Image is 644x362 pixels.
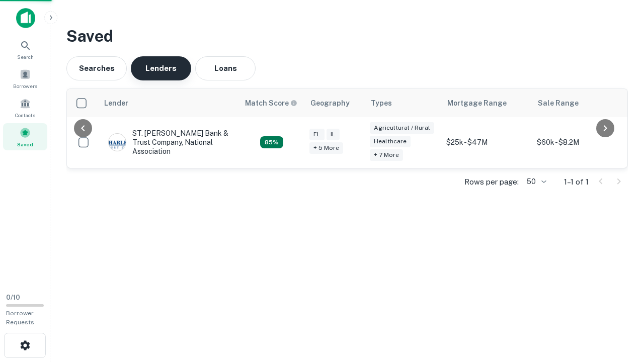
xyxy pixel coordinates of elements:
[66,24,628,48] h3: Saved
[195,56,256,80] button: Loans
[304,89,365,117] th: Geography
[17,140,33,148] span: Saved
[441,89,532,117] th: Mortgage Range
[239,89,304,117] th: Capitalize uses an advanced AI algorithm to match your search with the best lender. The match sco...
[245,98,295,109] h6: Match Score
[441,117,532,168] td: $25k - $47M
[532,117,622,168] td: $60k - $8.2M
[260,136,283,148] div: Capitalize uses an advanced AI algorithm to match your search with the best lender. The match sco...
[3,94,47,121] a: Contacts
[447,97,507,109] div: Mortgage Range
[131,56,191,80] button: Lenders
[3,123,47,150] a: Saved
[3,36,47,63] a: Search
[309,129,325,140] div: FL
[245,98,297,109] div: Capitalize uses an advanced AI algorithm to match your search with the best lender. The match sco...
[109,134,126,151] img: picture
[532,89,622,117] th: Sale Range
[370,149,403,161] div: + 7 more
[365,89,441,117] th: Types
[6,294,20,301] span: 0 / 10
[594,282,644,330] iframe: Chat Widget
[108,129,229,156] div: ST. [PERSON_NAME] Bank & Trust Company, National Association
[3,65,47,92] a: Borrowers
[327,129,340,140] div: IL
[309,142,343,154] div: + 5 more
[15,111,35,119] span: Contacts
[66,56,127,80] button: Searches
[370,122,434,134] div: Agricultural / Rural
[371,97,392,109] div: Types
[370,136,411,147] div: Healthcare
[17,53,34,61] span: Search
[98,89,239,117] th: Lender
[538,97,579,109] div: Sale Range
[310,97,350,109] div: Geography
[6,310,34,326] span: Borrower Requests
[13,82,37,90] span: Borrowers
[523,174,548,189] div: 50
[464,176,519,188] p: Rows per page:
[104,97,128,109] div: Lender
[564,176,589,188] p: 1–1 of 1
[16,8,35,28] img: capitalize-icon.png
